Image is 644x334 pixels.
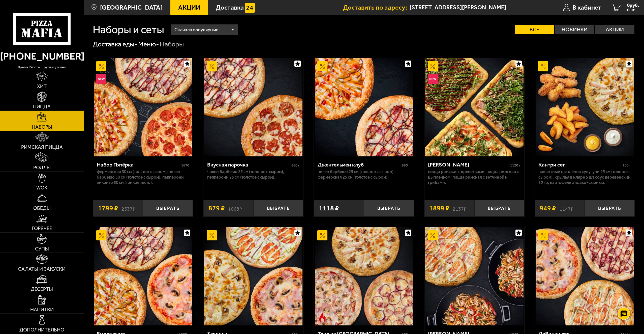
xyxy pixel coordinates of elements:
span: Римская пицца [21,145,63,150]
span: Доставить по адресу: [343,4,410,11]
a: Доставка еды- [93,40,137,48]
img: Акционный [96,61,106,71]
span: Пицца [33,104,51,109]
div: Вкусная парочка [207,161,290,168]
span: Супы [35,246,49,252]
img: Вилладжио [94,227,192,325]
span: 880 г [402,163,410,168]
a: АкционныйВкусная парочка [203,58,303,156]
span: WOK [36,185,47,190]
a: АкционныйНовинкаМама Миа [424,58,524,156]
p: Чикен Барбекю 25 см (толстое с сыром), Фермерская 25 см (толстое с сыром). [318,169,410,180]
span: Доставка [216,4,244,11]
div: Кантри сет [538,161,621,168]
p: Чикен Барбекю 25 см (толстое с сыром), Пепперони 25 см (толстое с сыром). [207,169,300,180]
span: 1799 ₽ [98,205,118,212]
span: [GEOGRAPHIC_DATA] [100,4,163,11]
div: Набор Пятёрка [97,161,180,168]
span: 1118 ₽ [319,205,339,212]
span: Напитки [30,307,54,312]
button: Выбрать [143,200,193,216]
a: АкционныйКантри сет [535,58,635,156]
img: 15daf4d41897b9f0e9f617042186c801.svg [245,3,255,13]
img: Акционный [207,230,217,240]
button: Выбрать [253,200,303,216]
img: Вилла Капри [425,227,524,325]
span: Десерты [31,287,53,292]
button: Выбрать [364,200,414,216]
span: Роллы [33,165,51,170]
span: 700 г [623,163,631,168]
span: В кабинет [572,4,601,11]
button: Выбрать [474,200,524,216]
span: 879 ₽ [208,205,225,212]
span: 860 г [291,163,300,168]
img: Акционный [317,61,327,71]
input: Ваш адрес доставки [410,3,538,12]
a: Меню- [138,40,159,48]
span: Салаты и закуски [18,267,66,272]
img: Новинка [96,74,106,84]
span: Сначала популярные [174,23,219,36]
img: Кантри сет [536,58,634,156]
img: Акционный [317,230,327,240]
a: АкционныйНовинкаНабор Пятёрка [93,58,193,156]
div: [PERSON_NAME] [428,161,509,168]
img: Новинка [428,74,438,84]
img: Острое блюдо [317,312,327,322]
img: ДаВинчи сет [536,227,634,325]
span: 949 ₽ [540,205,556,212]
button: Выбрать [585,200,635,216]
s: 1147 ₽ [560,205,573,212]
span: 0 шт. [627,8,639,12]
a: АкционныйДжентельмен клуб [314,58,414,156]
span: Наборы [32,125,52,130]
img: Акционный [428,61,438,71]
div: Наборы [160,40,184,49]
s: 1068 ₽ [228,205,242,212]
img: Акционный [96,230,106,240]
img: Акционный [207,61,217,71]
span: 1899 ₽ [429,205,449,212]
img: Акционный [428,230,438,240]
img: Джентельмен клуб [315,58,413,156]
a: АкционныйОстрое блюдоТрио из Рио [314,227,414,325]
span: 1120 г [510,163,520,168]
p: Пикантный цыплёнок сулугуни 25 см (толстое с сыром), крылья в кляре 5 шт соус деревенский 25 гр, ... [538,169,631,185]
a: АкционныйВилла Капри [424,227,524,325]
span: 0 руб. [627,3,639,8]
img: Вкусная парочка [204,58,302,156]
a: Акционный3 пиццы [203,227,303,325]
s: 2137 ₽ [453,205,467,212]
span: Хит [37,84,47,89]
img: 3 пиццы [204,227,302,325]
label: Акции [595,25,634,34]
p: Фермерская 30 см (толстое с сыром), Чикен Барбекю 30 см (толстое с сыром), Пепперони Пиканто 30 с... [97,169,189,185]
img: Набор Пятёрка [94,58,192,156]
a: АкционныйДаВинчи сет [535,227,635,325]
a: АкционныйВилладжио [93,227,193,325]
img: Мама Миа [425,58,524,156]
s: 2537 ₽ [121,205,135,212]
div: Джентельмен клуб [318,161,401,168]
span: Дополнительно [19,327,64,332]
span: Обеды [33,206,51,211]
img: Акционный [538,230,548,240]
span: Акции [178,4,200,11]
img: Акционный [538,61,548,71]
img: Трио из Рио [315,227,413,325]
label: Все [515,25,554,34]
p: Пицца Римская с креветками, Пицца Римская с цыплёнком, Пицца Римская с ветчиной и грибами. [428,169,520,185]
span: 1670 [181,163,189,168]
label: Новинки [555,25,594,34]
h1: Наборы и сеты [93,24,164,35]
span: Горячее [32,226,52,231]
